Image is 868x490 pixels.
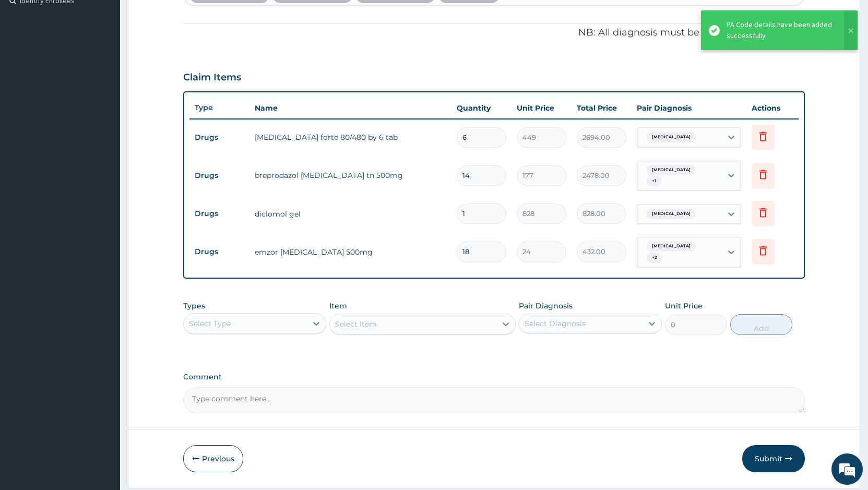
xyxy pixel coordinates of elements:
div: Select Diagnosis [525,318,586,329]
div: PA Code details have been added successfully [727,19,834,41]
button: Submit [742,445,805,472]
th: Quantity [451,98,512,118]
span: [MEDICAL_DATA] [647,209,696,219]
td: Drugs [189,128,249,147]
button: Previous [183,445,243,472]
span: [MEDICAL_DATA] [647,165,696,175]
h3: Claim Items [183,72,241,83]
th: Pair Diagnosis [632,98,746,118]
td: emzor [MEDICAL_DATA] 500mg [249,242,451,262]
span: + 2 [647,253,662,263]
label: Pair Diagnosis [519,301,573,311]
span: [MEDICAL_DATA] [647,241,696,252]
th: Name [249,98,451,118]
td: Drugs [189,242,249,261]
span: [MEDICAL_DATA] [647,132,696,142]
img: d_794563401_company_1708531726252_794563401 [19,52,42,78]
td: diclomol gel [249,204,451,224]
textarea: Type your message and hit 'Enter' [5,285,199,321]
label: Unit Price [665,301,703,311]
span: We're online! [61,132,144,237]
label: Types [183,302,205,310]
td: breprodazol [MEDICAL_DATA] tn 500mg [249,165,451,186]
th: Unit Price [512,98,572,118]
td: [MEDICAL_DATA] forte 80/480 by 6 tab [249,127,451,148]
td: Drugs [189,204,249,223]
label: Item [329,301,347,311]
th: Type [189,98,249,117]
th: Total Price [572,98,632,118]
div: Select Type [189,318,231,329]
div: Minimize live chat window [171,5,196,30]
button: Add [730,314,792,335]
div: Chat with us now [54,58,175,72]
td: Drugs [189,166,249,185]
span: + 1 [647,176,661,186]
p: NB: All diagnosis must be linked to a claim item [183,26,805,40]
label: Comment [183,373,805,381]
th: Actions [746,98,799,118]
